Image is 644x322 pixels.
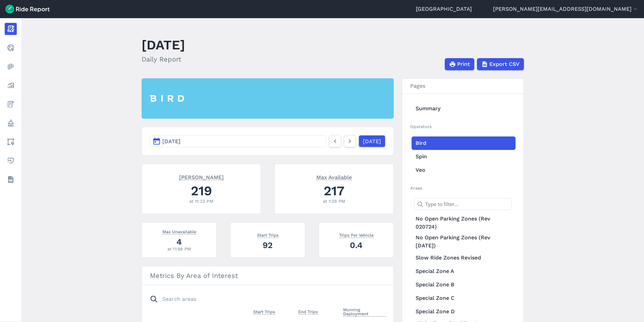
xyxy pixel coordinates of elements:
h3: Metrics By Area of Interest [142,266,393,285]
button: Export CSV [477,58,524,70]
a: Datasets [5,173,17,186]
input: Search areas [146,293,381,305]
button: [PERSON_NAME][EMAIL_ADDRESS][DOMAIN_NAME] [493,5,639,13]
a: Summary [412,102,516,115]
a: Slow Ride Zones Revised [412,251,516,265]
a: Areas [5,136,17,148]
span: Max Available [316,173,352,180]
div: 92 [238,239,297,251]
button: Morning Deployment [343,306,385,318]
a: [GEOGRAPHIC_DATA] [416,5,472,13]
a: Special Zone A [412,265,516,278]
div: at 1:26 PM [283,198,385,204]
a: Realtime [5,42,17,54]
div: at 11:22 PM [150,198,253,204]
span: Max Unavailable [162,228,196,235]
span: End Trips [298,308,318,315]
a: No Open Parking Zones (Rev [DATE]) [412,232,516,251]
span: Start Trips [257,231,279,238]
span: Export CSV [489,60,520,68]
a: Heatmaps [5,61,17,73]
span: [DATE] [162,138,180,145]
h2: Daily Report [142,54,185,64]
button: End Trips [298,308,318,316]
h1: [DATE] [142,36,185,54]
button: Print [445,58,474,70]
input: Type to filter... [414,198,512,210]
a: Analyze [5,79,17,91]
a: Veo [412,163,516,177]
div: 217 [283,182,385,200]
button: [DATE] [150,135,326,147]
div: at 11:58 PM [150,246,208,252]
h2: Operators [410,123,516,130]
a: Report [5,23,17,35]
a: Special Zone C [412,291,516,305]
span: Morning Deployment [343,306,385,317]
span: Trips Per Vehicle [339,231,374,238]
span: [PERSON_NAME] [179,173,224,180]
a: Policy [5,117,17,129]
h3: Pages [402,79,524,94]
div: 4 [150,236,208,248]
div: 219 [150,182,253,200]
a: Bird [412,136,516,150]
a: Special Zone B [412,278,516,291]
a: Fees [5,98,17,110]
img: Ride Report [5,5,50,13]
div: 0.4 [327,239,385,251]
button: Start Trips [253,308,275,316]
span: Print [457,60,470,68]
span: Start Trips [253,308,275,315]
a: [DATE] [359,135,385,147]
a: No Open Parking Zones (Rev 020724) [412,213,516,232]
a: Health [5,155,17,167]
h2: Areas [410,185,516,191]
img: Bird [150,95,184,102]
a: Spin [412,150,516,163]
a: Special Zone D [412,305,516,318]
